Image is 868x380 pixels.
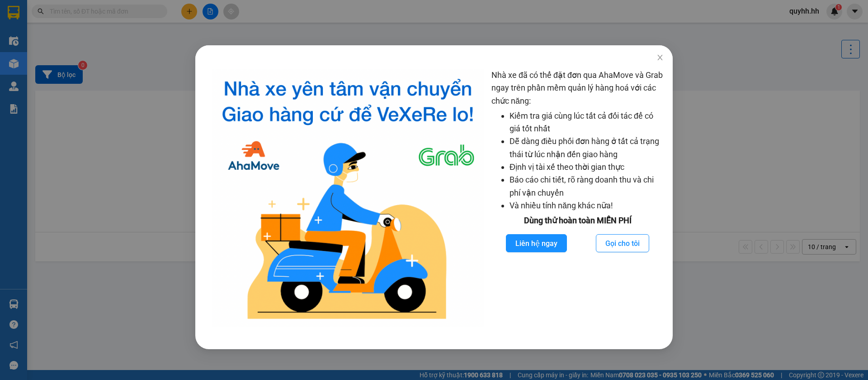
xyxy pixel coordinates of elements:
[509,173,664,199] li: Báo cáo chi tiết, rõ ràng doanh thu và chi phí vận chuyển
[212,69,484,327] img: logo
[647,45,673,71] button: Close
[509,199,664,212] li: Và nhiều tính năng khác nữa!
[509,110,664,135] li: Kiểm tra giá cùng lúc tất cả đối tác để có giá tốt nhất
[491,214,664,227] div: Dùng thử hoàn toàn MIỄN PHÍ
[509,161,664,173] li: Định vị tài xế theo thời gian thực
[515,238,557,249] span: Liên hệ ngay
[509,135,664,161] li: Dễ dàng điều phối đơn hàng ở tất cả trạng thái từ lúc nhận đến giao hàng
[656,54,664,61] span: close
[506,234,567,252] button: Liên hệ ngay
[491,69,664,327] div: Nhà xe đã có thể đặt đơn qua AhaMove và Grab ngay trên phần mềm quản lý hàng hoá với các chức năng:
[596,234,649,252] button: Gọi cho tôi
[605,238,640,249] span: Gọi cho tôi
